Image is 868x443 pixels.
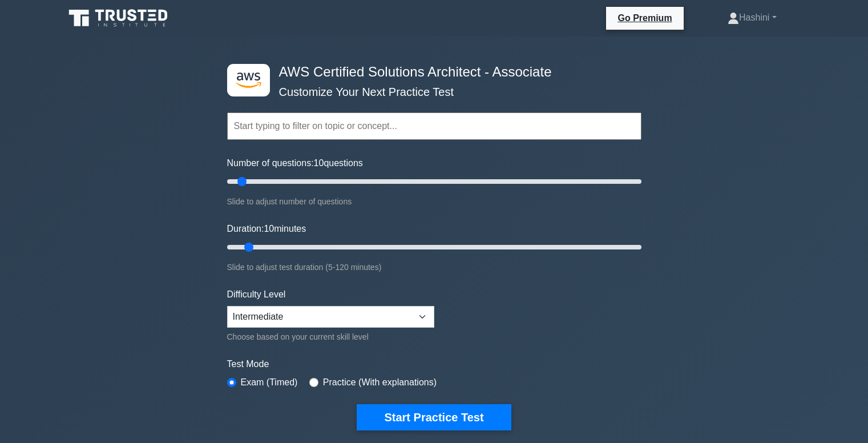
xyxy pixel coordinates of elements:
span: 10 [314,158,324,168]
button: Start Practice Test [357,404,511,430]
input: Start typing to filter on topic or concept... [227,112,641,140]
h4: AWS Certified Solutions Architect - Associate [274,64,586,80]
label: Duration: minutes [227,222,306,236]
label: Exam (Timed) [241,376,298,389]
label: Practice (With explanations) [323,376,437,389]
div: Choose based on your current skill level [227,330,434,344]
label: Difficulty Level [227,288,286,301]
a: Hashini [700,6,804,29]
a: Go Premium [611,11,679,25]
label: Test Mode [227,357,641,371]
div: Slide to adjust number of questions [227,195,641,208]
span: 10 [264,224,274,233]
label: Number of questions: questions [227,156,363,170]
div: Slide to adjust test duration (5-120 minutes) [227,260,641,274]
